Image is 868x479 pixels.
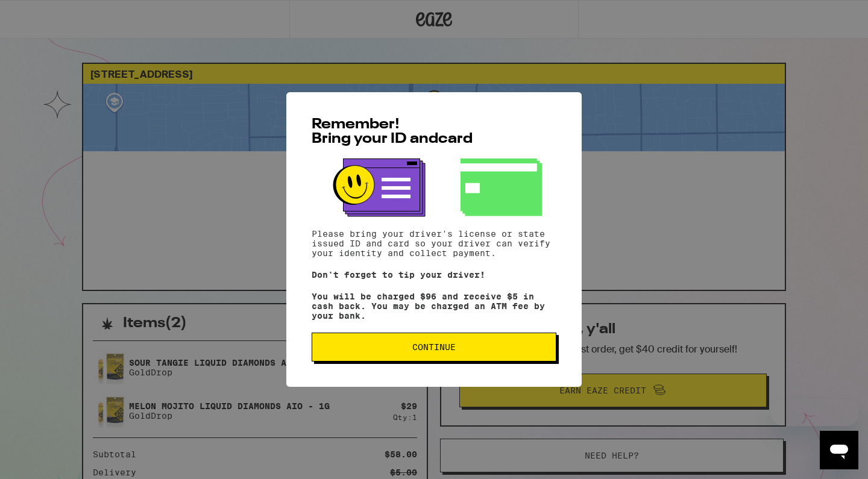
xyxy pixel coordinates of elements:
[312,292,556,321] p: You will be charged $96 and receive $5 in cash back. You may be charged an ATM fee by your bank.
[312,333,556,362] button: Continue
[312,270,556,280] p: Don't forget to tip your driver!
[742,402,766,426] iframe: Close message
[312,229,556,258] p: Please bring your driver's license or state issued ID and card so your driver can verify your ide...
[312,117,473,146] span: Remember! Bring your ID and card
[412,343,456,351] span: Continue
[771,399,858,426] iframe: Message from company
[820,431,858,469] iframe: Button to launch messaging window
